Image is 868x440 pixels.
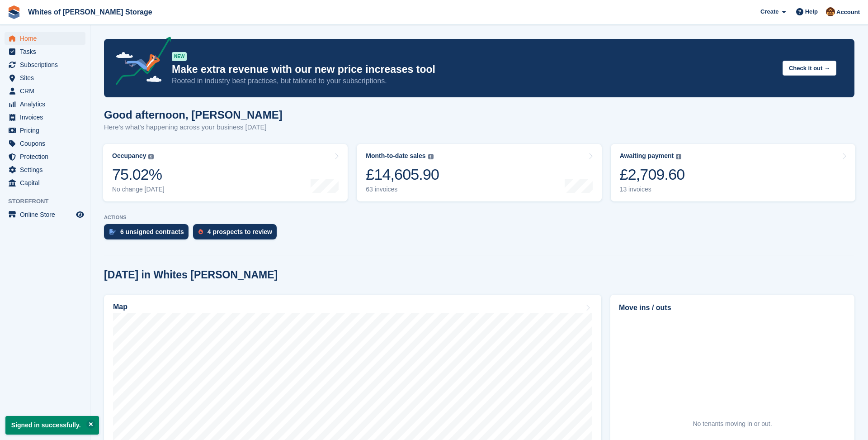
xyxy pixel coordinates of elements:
[5,98,85,110] a: menu
[20,85,74,97] span: CRM
[20,111,74,124] span: Invoices
[366,186,439,193] div: 63 invoices
[20,208,74,221] span: Online Store
[20,72,74,84] span: Sites
[20,177,74,189] span: Capital
[172,76,775,86] p: Rooted in industry best practices, but tailored to your subscriptions.
[172,63,775,76] p: Make extra revenue with our new price increases tool
[611,144,855,201] a: Awaiting payment £2,709.60 13 invoices
[20,124,74,137] span: Pricing
[20,58,74,71] span: Subscriptions
[5,85,85,97] a: menu
[5,137,85,150] a: menu
[805,7,818,16] span: Help
[760,7,778,16] span: Create
[428,154,434,159] img: icon-info-grey-7440780725fd019a000dd9b08b2336e03edf1995a4989e88bcd33f0948082b44.svg
[5,163,85,176] a: menu
[366,152,425,160] div: Month-to-date sales
[8,197,90,206] span: Storefront
[366,165,439,184] div: £14,605.90
[172,52,187,61] div: NEW
[5,208,85,221] a: menu
[619,302,846,313] h2: Move ins / outs
[620,186,685,193] div: 13 invoices
[5,72,85,84] a: menu
[5,150,85,163] a: menu
[693,419,772,429] div: No tenants moving in or out.
[112,165,165,184] div: 75.02%
[148,154,154,159] img: icon-info-grey-7440780725fd019a000dd9b08b2336e03edf1995a4989e88bcd33f0948082b44.svg
[113,303,127,311] h2: Map
[620,152,674,160] div: Awaiting payment
[620,165,685,184] div: £2,709.60
[109,229,116,234] img: contract_signature_icon-13c848040528278c33f63329250d36e43548de30e8caae1d1a13099fd9432cc5.svg
[75,209,85,220] a: Preview store
[5,111,85,124] a: menu
[24,5,156,19] a: Whites of [PERSON_NAME] Storage
[108,37,171,88] img: price-adjustments-announcement-icon-8257ccfd72463d97f412b2fc003d46551f7dbcb40ab6d574587a9cd5c0d94...
[104,109,283,121] h1: Good afternoon, [PERSON_NAME]
[7,5,21,19] img: stora-icon-8386f47178a22dfd0bd8f6a31ec36ba5ce8667c1dd55bd0f319d3a0aa187defe.svg
[20,163,74,176] span: Settings
[112,186,165,193] div: No change [DATE]
[5,416,99,435] p: Signed in successfully.
[5,177,85,189] a: menu
[5,58,85,71] a: menu
[104,122,283,133] p: Here's what's happening across your business [DATE]
[20,98,74,110] span: Analytics
[103,144,348,201] a: Occupancy 75.02% No change [DATE]
[5,45,85,58] a: menu
[5,124,85,137] a: menu
[783,61,836,76] button: Check it out →
[208,228,272,235] div: 4 prospects to review
[193,224,281,244] a: 4 prospects to review
[20,150,74,163] span: Protection
[120,228,184,235] div: 6 unsigned contracts
[104,215,854,220] p: ACTIONS
[104,224,193,244] a: 6 unsigned contracts
[20,137,74,150] span: Coupons
[20,32,74,45] span: Home
[676,154,681,159] img: icon-info-grey-7440780725fd019a000dd9b08b2336e03edf1995a4989e88bcd33f0948082b44.svg
[5,32,85,45] a: menu
[836,8,860,17] span: Account
[20,45,74,58] span: Tasks
[198,229,203,234] img: prospect-51fa495bee0391a8d652442698ab0144808aea92771e9ea1ae160a38d050c398.svg
[104,269,278,281] h2: [DATE] in Whites [PERSON_NAME]
[826,7,835,16] img: Eddie White
[357,144,601,201] a: Month-to-date sales £14,605.90 63 invoices
[112,152,146,160] div: Occupancy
